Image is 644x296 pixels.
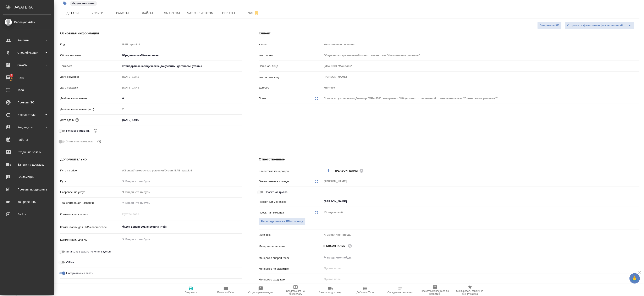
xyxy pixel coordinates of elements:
button: Скопировать ссылку на оценку заказа [452,284,487,296]
div: Todo [3,87,51,93]
span: В заказе уже есть ответственный ПМ или ПМ группа [259,218,306,225]
span: Услуги [88,11,108,16]
span: Проектная группа [265,190,287,194]
span: Чат [243,10,263,16]
a: Проекты процессинга [1,184,53,195]
h4: Дополнительно [60,157,242,162]
span: Не пересчитывать [66,129,90,133]
h4: Ответственные [259,157,639,162]
a: Выйти [1,209,53,220]
svg: Отписаться [254,11,259,16]
input: ✎ Введи что-нибудь [121,178,242,184]
p: Менеджеры верстки [259,244,322,248]
span: Чат с клиентом [187,11,214,16]
button: Создать рекламацию [243,284,278,296]
div: Юридическая/Финансовая [121,52,242,59]
div: ✎ Введи что-нибудь [324,233,634,237]
p: Дней на выполнение [60,96,121,101]
button: Определить тематику [383,284,418,296]
div: Рекламации [3,174,51,180]
p: Транслитерация названий [60,201,121,205]
input: Пустое поле [121,74,157,80]
p: Проект [259,96,268,101]
input: Пустое поле [121,85,157,91]
div: ✎ Введи что-нибудь [322,231,639,238]
span: Определить тематику [387,291,413,294]
h4: Основная информация [60,31,242,36]
button: Распределить на ПМ-команду [259,218,306,225]
span: Отправить КП [540,23,559,28]
span: Скопировать ссылку на оценку заказа [455,290,485,295]
span: ждем апостиль [69,1,97,5]
button: Если добавить услуги и заполнить их объемом, то дата рассчитается автоматически [75,117,80,123]
span: 8 [8,73,15,78]
p: Дата сдачи [60,118,75,122]
div: Выйти [3,211,51,217]
p: Направление услуг [60,190,121,194]
div: [PERSON_NAME] [324,243,353,248]
a: Заявки на доставку [1,159,53,170]
a: 8Чаты [1,72,53,83]
button: Добавить менеджера [324,166,334,176]
div: [PERSON_NAME] [335,168,365,173]
input: ✎ Введи что-нибудь [121,117,157,123]
input: ✎ Введи что-нибудь [121,200,242,206]
p: Комментарии для КМ [60,238,121,242]
input: ✎ Введи что-нибудь [121,95,242,101]
button: Open [637,201,638,202]
div: Стандартные юридические документы, договоры, уставы [121,63,242,70]
span: Призвать менеджера по развитию [420,290,450,295]
input: Пустое поле [322,63,639,69]
input: Пустое поле [121,106,242,112]
span: [PERSON_NAME] [324,244,349,248]
input: ✎ Введи что-нибудь [324,255,624,260]
div: Проект по умолчанию (Договор "МБ-4459", контрагент "Общество с ограниченной ответственностью "Упа... [322,95,639,102]
span: Smartcat [162,11,182,16]
div: Работы [3,137,51,143]
div: split button [565,22,634,29]
div: Чаты [3,74,51,81]
input: Пустое поле [324,277,630,282]
button: 🙏 [629,273,640,284]
button: Создать счет на предоплату [278,284,313,296]
h4: Клиент [259,31,639,36]
p: Менеджер входящих [259,278,322,282]
p: Наше юр. лицо [259,64,322,68]
a: Конференции [1,197,53,207]
p: Комментарии клиента [60,212,121,217]
p: Проектная команда [259,211,284,215]
button: Выбери, если сб и вс нужно считать рабочими днями для выполнения заказа. [97,139,102,144]
p: #ждем апостиль [72,1,94,5]
input: Пустое поле [322,52,639,58]
span: Нотариальный заказ [66,271,93,275]
span: Работы [112,11,132,16]
span: Offline [66,260,74,264]
span: Детали [63,11,83,16]
div: Заказы [3,62,51,68]
p: Менеджер по развитию [259,267,322,271]
span: Папка на Drive [217,291,234,294]
button: Призвать менеджера по развитию [418,284,452,296]
p: Ответственная команда [259,179,290,183]
button: Заявка на доставку [313,284,348,296]
p: Клиентские менеджеры [259,169,322,173]
a: Проекты SC [1,97,53,108]
p: Источник [259,233,322,237]
div: ✎ Введи что-нибудь [122,190,237,194]
p: Дней на выполнение (авт.) [60,107,121,111]
button: Open [637,170,638,171]
a: Работы [1,135,53,145]
span: Создать рекламацию [248,291,273,294]
div: Спецификации [3,50,51,56]
span: Заявка на доставку [319,291,341,294]
span: Сохранить [185,291,197,294]
div: Входящие заявки [3,149,51,155]
a: Todo [1,85,53,95]
div: ✎ Введи что-нибудь [121,189,242,196]
span: Оплаты [219,11,238,16]
input: Пустое поле [322,85,639,91]
button: Папка на Drive [208,284,243,296]
input: Пустое поле [324,266,630,271]
div: Конференции [3,199,51,205]
div: [PERSON_NAME] [322,178,639,185]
